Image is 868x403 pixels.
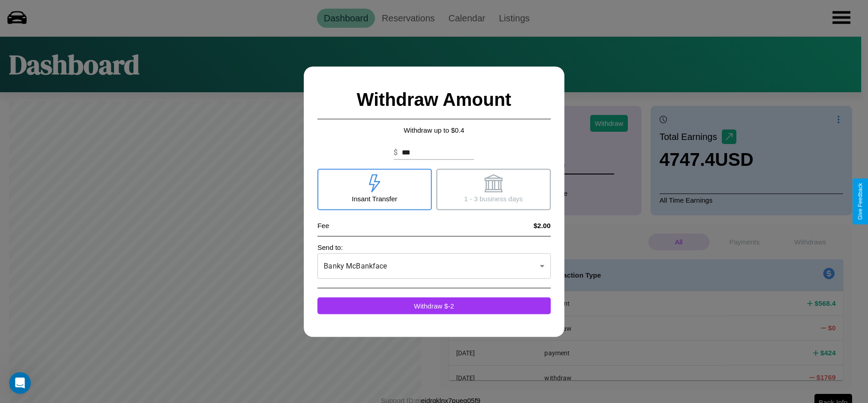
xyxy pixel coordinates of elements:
[317,253,551,279] div: Banky McBankface
[394,147,398,158] p: $
[464,192,523,204] p: 1 - 3 business days
[9,372,31,394] iframe: Intercom live chat
[533,221,551,229] h4: $2.00
[352,192,397,204] p: Insant Transfer
[317,219,329,231] p: Fee
[317,80,551,119] h2: Withdraw Amount
[317,297,551,314] button: Withdraw $-2
[857,183,863,220] div: Give Feedback
[317,241,551,253] p: Send to:
[317,124,551,136] p: Withdraw up to $ 0.4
